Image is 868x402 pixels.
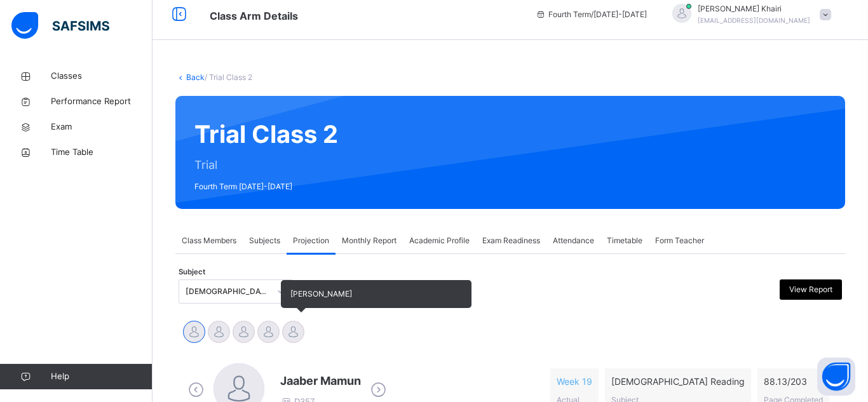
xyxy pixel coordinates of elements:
span: session/term information [536,9,647,20]
span: Class Arm Details [210,10,298,22]
div: Hafiz YusufKhairi [660,3,837,26]
span: Exam Readiness [482,235,540,246]
span: Form Teacher [655,235,704,246]
span: Performance Report [51,95,153,108]
span: Subjects [249,235,280,246]
span: 88.13 / 203 [764,375,823,388]
span: Exam [51,121,153,133]
span: [DEMOGRAPHIC_DATA] Reading [611,375,745,388]
span: Week 19 [557,375,592,388]
span: [PERSON_NAME] [290,289,352,298]
span: [EMAIL_ADDRESS][DOMAIN_NAME] [698,17,810,24]
img: safsims [11,12,109,39]
span: Attendance [553,235,594,246]
span: Help [51,370,152,383]
span: Jaaber Mamun [280,372,361,389]
span: Time Table [51,146,153,159]
span: Timetable [607,235,642,246]
span: View Report [789,284,832,295]
span: / Trial Class 2 [205,72,252,82]
a: Back [186,72,205,82]
span: Academic Profile [409,235,470,246]
span: Projection [293,235,329,246]
span: [PERSON_NAME] Khairi [698,3,810,15]
span: Subject [179,267,205,278]
span: Classes [51,70,153,83]
div: [DEMOGRAPHIC_DATA] Reading (007) [186,286,269,297]
span: Monthly Report [342,235,397,246]
button: Open asap [817,358,855,396]
span: Class Members [182,235,236,246]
